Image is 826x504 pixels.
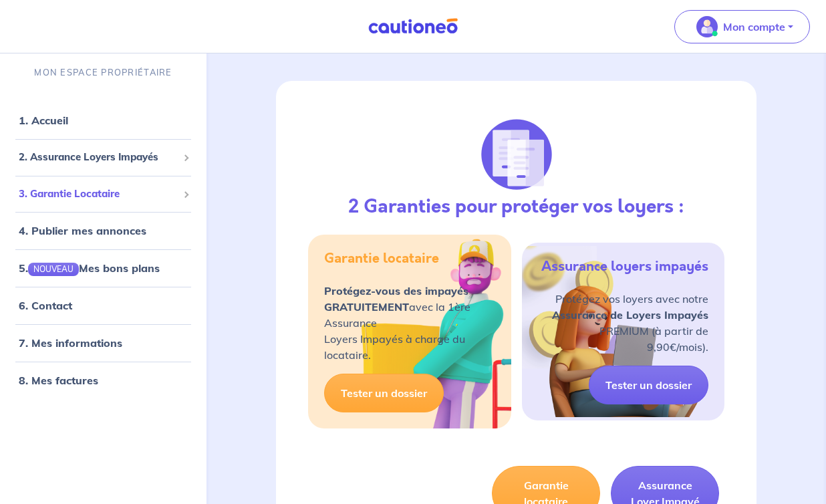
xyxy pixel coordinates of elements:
div: 5.NOUVEAUMes bons plans [5,255,201,282]
img: justif-loupe [480,118,553,191]
div: 4. Publier mes annonces [5,218,201,245]
div: 3. Garantie Locataire [5,181,201,207]
h5: Garantie locataire [324,251,439,267]
div: 8. Mes factures [5,368,201,394]
a: 7. Mes informations [19,337,122,350]
div: 2. Assurance Loyers Impayés [5,145,201,171]
img: illu_account_valid_menu.svg [696,16,718,37]
span: 3. Garantie Locataire [19,186,178,202]
p: MON ESPACE PROPRIÉTAIRE [34,66,172,79]
div: 7. Mes informations [5,330,201,357]
div: 6. Contact [5,293,201,320]
strong: Assurance de Loyers Impayés [552,308,708,322]
button: illu_account_valid_menu.svgMon compte [674,10,810,43]
a: 4. Publier mes annonces [19,225,146,238]
div: 1. Accueil [5,108,201,134]
h5: Assurance loyers impayés [541,259,708,275]
h3: 2 Garanties pour protéger vos loyers : [348,196,684,219]
p: Protégez vos loyers avec notre PREMIUM (à partir de 9,90€/mois). [538,291,709,355]
img: Cautioneo [363,18,463,35]
a: 6. Contact [19,299,72,313]
span: 2. Assurance Loyers Impayés [19,150,178,166]
a: 1. Accueil [19,114,68,128]
strong: Protégez-vous des impayés GRATUITEMENT [324,284,468,313]
p: avec la 1ère Assurance Loyers Impayés à charge du locataire. [324,283,495,363]
a: Tester un dossier [589,366,708,404]
a: Tester un dossier [324,374,444,412]
a: 5.NOUVEAUMes bons plans [19,262,160,275]
p: Mon compte [723,19,785,35]
a: 8. Mes factures [19,374,98,388]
